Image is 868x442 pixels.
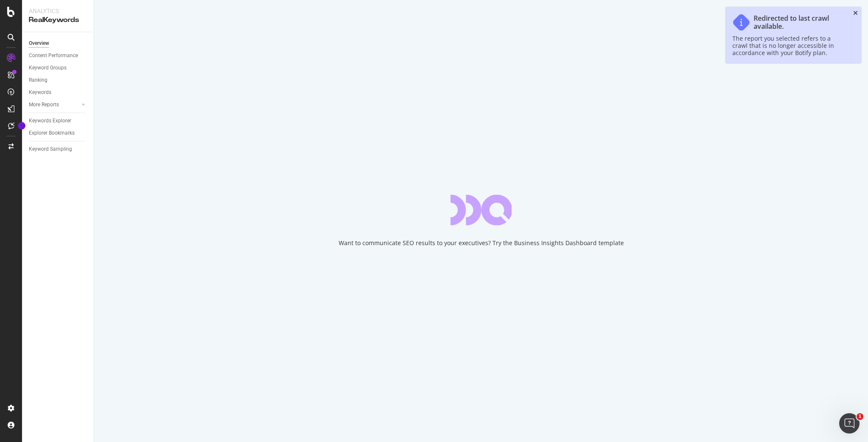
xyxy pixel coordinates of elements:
[29,129,88,138] a: Explorer Bookmarks
[29,64,67,72] div: Keyword Groups
[29,129,75,138] div: Explorer Bookmarks
[29,145,88,154] a: Keyword Sampling
[451,195,512,225] div: animation
[29,116,71,125] div: Keywords Explorer
[29,15,87,25] div: RealKeywords
[732,35,846,56] div: The report you selected refers to a crawl that is no longer accessible in accordance with your Bo...
[853,10,858,16] div: close toast
[29,88,51,97] div: Keywords
[857,413,863,420] span: 1
[29,76,88,85] a: Ranking
[29,51,88,60] a: Content Performance
[29,64,88,72] a: Keyword Groups
[29,39,49,48] div: Overview
[29,51,78,60] div: Content Performance
[18,122,25,130] div: Tooltip anchor
[29,100,59,109] div: More Reports
[839,413,860,434] iframe: Intercom live chat
[29,116,88,125] a: Keywords Explorer
[29,7,87,15] div: Analytics
[29,76,47,85] div: Ranking
[29,100,79,109] a: More Reports
[754,14,846,30] div: Redirected to last crawl available.
[29,88,88,97] a: Keywords
[29,145,72,154] div: Keyword Sampling
[29,39,88,48] a: Overview
[339,239,624,247] div: Want to communicate SEO results to your executives? Try the Business Insights Dashboard template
